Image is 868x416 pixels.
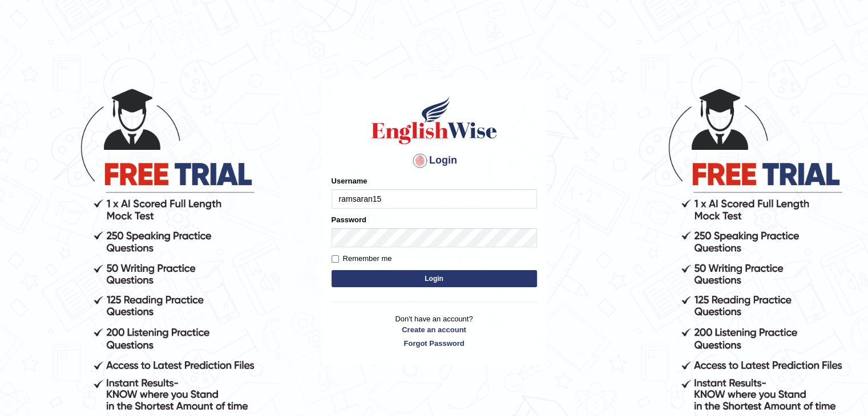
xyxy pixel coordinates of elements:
a: Create an account [332,324,537,335]
h4: Login [332,152,537,170]
input: Remember me [332,255,339,263]
button: Login [332,270,537,287]
label: Remember me [332,253,392,264]
label: Username [332,176,368,186]
label: Password [332,214,366,225]
p: Don't have an account? [332,313,537,349]
a: Forgot Password [332,338,537,349]
img: Logo of English Wise sign in for intelligent practice with AI [369,95,499,146]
